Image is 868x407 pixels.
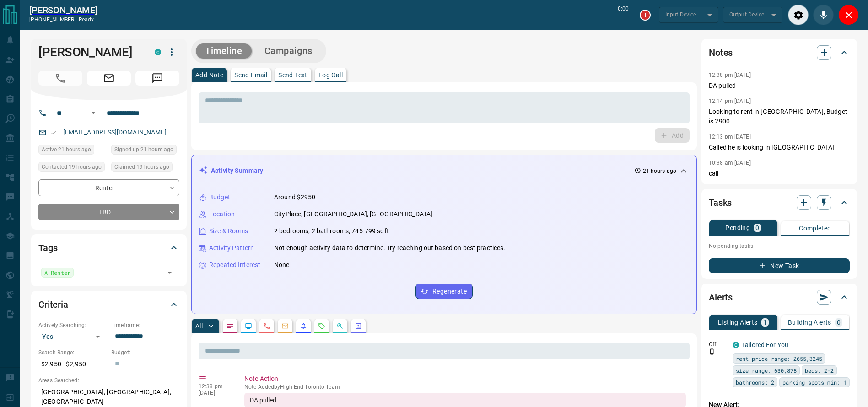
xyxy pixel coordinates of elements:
[111,348,179,357] p: Budget:
[318,72,343,78] p: Log Call
[111,162,179,175] div: Tue Sep 16 2025
[281,322,289,330] svg: Emails
[226,322,234,330] svg: Notes
[709,258,850,273] button: New Task
[38,329,107,344] div: Yes
[718,319,758,326] p: Listing Alerts
[38,348,107,357] p: Search Range:
[50,129,57,136] svg: Email Valid
[38,241,57,255] h2: Tags
[38,357,107,372] p: $2,950 - $2,950
[709,107,850,126] p: Looking to rent in [GEOGRAPHIC_DATA], Budget is 2900
[87,71,131,86] span: Email
[799,225,831,231] p: Completed
[788,5,809,25] div: Audio Settings
[709,195,732,210] h2: Tasks
[42,145,91,154] span: Active 21 hours ago
[838,5,859,25] div: Close
[44,268,70,277] span: A-Renter
[38,179,179,196] div: Renter
[38,71,82,86] span: Call
[709,239,850,253] p: No pending tasks
[782,378,846,387] span: parking spots min: 1
[643,167,676,175] p: 21 hours ago
[709,290,733,305] h2: Alerts
[755,225,759,231] p: 0
[38,145,107,157] div: Tue Sep 16 2025
[29,16,97,24] p: [PHONE_NUMBER] -
[163,266,176,279] button: Open
[244,384,686,390] p: Note Added by High End Toronto Team
[135,71,179,86] span: Message
[709,192,850,214] div: Tasks
[709,143,850,152] p: Called he is looking in [GEOGRAPHIC_DATA]
[38,294,179,316] div: Criteria
[274,226,389,236] p: 2 bedrooms, 2 bathrooms, 745-799 sqft
[199,390,231,396] p: [DATE]
[725,225,750,231] p: Pending
[336,322,344,330] svg: Opportunities
[763,319,767,326] p: 1
[415,284,473,299] button: Regenerate
[278,72,307,78] p: Send Text
[114,145,173,154] span: Signed up 21 hours ago
[736,354,822,363] span: rent price range: 2655,3245
[733,342,739,348] div: condos.ca
[813,5,834,25] div: Mute
[709,98,751,104] p: 12:14 pm [DATE]
[195,323,203,329] p: All
[88,107,99,118] button: Open
[709,348,715,355] svg: Push Notification Only
[38,203,179,220] div: TBD
[38,297,68,312] h2: Criteria
[709,160,751,166] p: 10:38 am [DATE]
[618,5,629,25] p: 0:00
[209,226,248,236] p: Size & Rooms
[63,129,167,136] a: [EMAIL_ADDRESS][DOMAIN_NAME]
[788,319,831,326] p: Building Alerts
[736,378,774,387] span: bathrooms: 2
[234,72,267,78] p: Send Email
[38,237,179,259] div: Tags
[274,209,432,219] p: CityPlace, [GEOGRAPHIC_DATA], [GEOGRAPHIC_DATA]
[709,42,850,64] div: Notes
[209,209,235,219] p: Location
[274,243,506,253] p: Not enough activity data to determine. Try reaching out based on best practices.
[709,340,727,348] p: Off
[244,374,686,384] p: Note Action
[709,45,733,60] h2: Notes
[196,43,252,59] button: Timeline
[736,366,797,375] span: size range: 630,878
[199,162,689,179] div: Activity Summary21 hours ago
[255,43,322,59] button: Campaigns
[111,321,179,329] p: Timeframe:
[245,322,252,330] svg: Lead Browsing Activity
[709,169,850,178] p: call
[805,366,834,375] span: beds: 2-2
[300,322,307,330] svg: Listing Alerts
[195,72,223,78] p: Add Note
[709,286,850,308] div: Alerts
[209,243,254,253] p: Activity Pattern
[709,134,751,140] p: 12:13 pm [DATE]
[209,260,260,270] p: Repeated Interest
[274,193,316,202] p: Around $2950
[29,5,97,16] a: [PERSON_NAME]
[837,319,841,326] p: 0
[742,341,788,348] a: Tailored For You
[42,162,102,171] span: Contacted 19 hours ago
[38,321,107,329] p: Actively Searching:
[355,322,362,330] svg: Agent Actions
[79,16,94,23] span: ready
[211,166,263,176] p: Activity Summary
[111,145,179,157] div: Tue Sep 16 2025
[38,162,107,175] div: Tue Sep 16 2025
[318,322,325,330] svg: Requests
[114,162,169,171] span: Claimed 19 hours ago
[199,383,231,390] p: 12:38 pm
[274,260,290,270] p: None
[263,322,270,330] svg: Calls
[38,376,179,385] p: Areas Searched:
[709,81,850,91] p: DA pulled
